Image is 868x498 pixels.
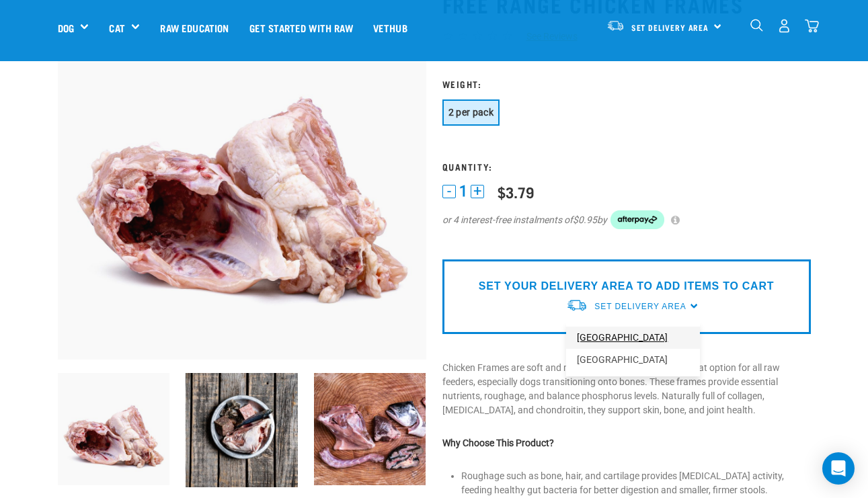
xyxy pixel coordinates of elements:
[442,79,811,89] h3: Weight:
[239,1,363,54] a: Get started with Raw
[606,19,625,32] img: van-moving.png
[479,278,774,294] p: SET YOUR DELIVERY AREA TO ADD ITEMS TO CART
[822,452,855,485] div: Open Intercom Messenger
[442,99,500,126] button: 2 per pack
[750,19,763,32] img: home-icon-1@2x.png
[805,19,819,33] img: home-icon@2x.png
[442,161,811,171] h3: Quantity:
[314,373,426,485] img: Assortment of Raw Essentials Ingredients Including,Turkey Neck, Tripe, Salmon Head, And Chicken F...
[58,373,170,485] img: 1236 Chicken Frame Turks 01
[566,327,700,349] a: [GEOGRAPHIC_DATA]
[442,210,811,229] div: or 4 interest-free instalments of by
[610,210,664,229] img: Afterpay
[566,298,588,313] img: van-moving.png
[631,25,709,30] span: Set Delivery Area
[461,469,811,497] li: Roughage such as bone, hair, and cartilage provides [MEDICAL_DATA] activity, feeding healthy gut ...
[186,373,298,487] img: ?Assortment of Raw Essentials Ingredients Including, Chicken Frame, Pilch Ven Tripe, THT TH
[471,185,484,198] button: +
[58,20,74,36] a: Dog
[459,184,467,198] span: 1
[442,185,456,198] button: -
[566,349,700,371] a: [GEOGRAPHIC_DATA]
[777,19,791,33] img: user.png
[109,20,124,36] a: Cat
[498,183,534,200] div: $3.79
[573,213,597,227] span: $0.95
[448,107,494,118] span: 2 per pack
[594,302,686,311] span: Set Delivery Area
[442,438,554,448] strong: Why Choose This Product?
[363,1,418,54] a: Vethub
[150,1,239,54] a: Raw Education
[442,361,811,417] p: Chicken Frames are soft and meaty bones, making them a great option for all raw feeders, especial...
